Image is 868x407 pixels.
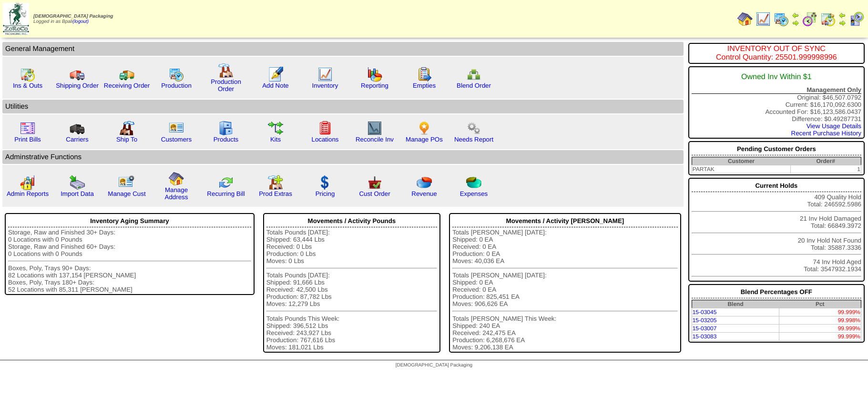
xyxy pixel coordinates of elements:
a: 15-03205 [693,317,717,324]
a: Locations [311,136,338,143]
a: Receiving Order [104,82,150,89]
td: 99.999% [779,308,861,316]
td: 99.998% [779,316,861,325]
a: 15-03007 [693,325,717,332]
a: 15-03083 [693,333,717,340]
img: graph2.png [20,175,35,190]
a: Needs Report [454,136,493,143]
div: Blend Percentages OFF [692,286,861,298]
a: Cust Order [359,190,390,197]
img: truck3.gif [70,121,85,136]
img: prodextras.gif [268,175,283,190]
img: invoice2.gif [20,121,35,136]
div: Totals Pounds [DATE]: Shipped: 63,444 Lbs Received: 0 Lbs Production: 0 Lbs Moves: 0 Lbs Totals P... [266,229,438,351]
img: orders.gif [268,67,283,82]
a: Manage Cust [108,190,145,197]
img: factory.gif [218,63,234,78]
img: calendarblend.gif [802,11,817,27]
div: Current Holds [692,180,861,192]
td: General Management [2,42,684,56]
img: calendarinout.gif [20,67,35,82]
a: Recent Purchase History [791,130,861,137]
div: Movements / Activity [PERSON_NAME] [452,215,677,227]
a: Ship To [116,136,137,143]
img: calendarprod.gif [169,67,184,82]
a: Ins & Outs [13,82,42,89]
a: Customers [161,136,192,143]
th: Customer [692,157,790,165]
img: factory2.gif [119,121,134,136]
span: [DEMOGRAPHIC_DATA] Packaging [33,14,113,19]
a: Expenses [460,190,488,197]
div: Original: $46,507.0792 Current: $16,170,092.6300 Accounted For: $16,123,586.0437 Difference: $0.4... [688,66,865,139]
span: Logged in as Bpali [33,14,113,24]
a: (logout) [72,19,89,24]
img: workorder.gif [417,67,432,82]
a: Production Order [211,78,241,92]
td: 99.999% [779,325,861,333]
img: arrowright.gif [838,19,846,27]
img: reconcile.gif [218,175,234,190]
td: Adminstrative Functions [2,150,684,164]
div: Storage, Raw and Finished 30+ Days: 0 Locations with 0 Pounds Storage, Raw and Finished 60+ Days:... [8,229,251,293]
span: [DEMOGRAPHIC_DATA] Packaging [396,363,472,368]
div: Pending Customer Orders [692,143,861,155]
a: Recurring Bill [207,190,245,197]
img: arrowleft.gif [792,11,799,19]
img: pie_chart.png [417,175,432,190]
td: 1 [790,165,861,173]
img: cust_order.png [367,175,382,190]
img: network.png [466,67,481,82]
a: 15-03045 [693,309,717,315]
img: graph.gif [367,67,382,82]
div: Inventory Aging Summary [8,215,251,227]
th: Pct [779,300,861,308]
img: po.png [417,121,432,136]
img: workflow.gif [268,121,283,136]
div: INVENTORY OUT OF SYNC Control Quantity: 25501.999998996 [692,45,861,62]
img: calendarprod.gif [774,11,789,27]
div: Totals [PERSON_NAME] [DATE]: Shipped: 0 EA Received: 0 EA Production: 0 EA Moves: 40,036 EA Total... [452,229,677,351]
img: home.gif [169,171,184,186]
a: Production [161,82,192,89]
div: 409 Quality Hold Total: 246592.5986 21 Inv Hold Damaged Total: 66849.3972 20 Inv Hold Not Found T... [688,178,865,282]
img: dollar.gif [317,175,333,190]
a: Kits [270,136,281,143]
img: import.gif [70,175,85,190]
img: pie_chart2.png [466,175,481,190]
th: Order# [790,157,861,165]
div: Owned Inv Within $1 [692,68,861,86]
img: workflow.png [466,121,481,136]
a: Inventory [312,82,338,89]
img: locations.gif [317,121,333,136]
a: Revenue [411,190,437,197]
a: Pricing [316,190,335,197]
a: Blend Order [457,82,491,89]
a: Import Data [61,190,94,197]
img: truck2.gif [119,67,134,82]
a: Prod Extras [259,190,292,197]
td: PARTAK [692,165,790,173]
a: Carriers [66,136,88,143]
img: arrowright.gif [792,19,799,27]
a: Manage Address [165,186,188,201]
img: customers.gif [169,121,184,136]
td: Utilities [2,100,684,113]
img: calendarcustomer.gif [849,11,864,27]
a: Print Bills [14,136,41,143]
img: line_graph.gif [317,67,333,82]
th: Blend [692,300,779,308]
img: zoroco-logo-small.webp [3,3,29,35]
img: line_graph2.gif [367,121,382,136]
img: home.gif [737,11,753,27]
a: Products [214,136,239,143]
a: Add Note [262,82,289,89]
td: 99.999% [779,333,861,341]
a: Admin Reports [7,190,49,197]
a: View Usage Details [807,122,861,130]
a: Reporting [361,82,388,89]
img: truck.gif [70,67,85,82]
div: Movements / Activity Pounds [266,215,438,227]
a: Empties [413,82,436,89]
a: Reconcile Inv [356,136,394,143]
